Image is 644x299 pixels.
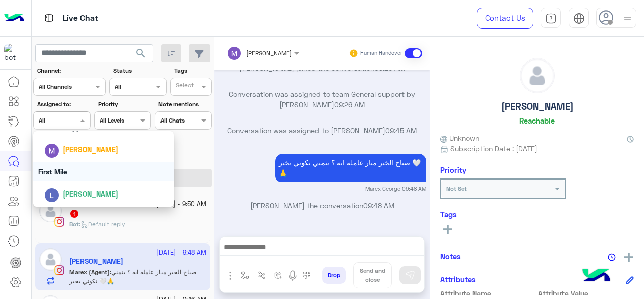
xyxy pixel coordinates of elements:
img: send voice note [287,270,299,282]
button: Drop [322,267,346,284]
img: create order [274,271,282,279]
img: tab [573,13,585,24]
img: ACg8ocLxj1lath83c5k7cGdWzRGclN4FsCma8sqdNRwyXQ4q8Hx34w=s96-c [45,188,59,202]
small: Marex George 09:48 AM [365,185,426,193]
img: Logo [4,8,24,29]
label: Status [113,66,165,75]
button: select flow [237,267,254,284]
span: 09:26 AM [334,100,365,109]
span: Subscription Date : [DATE] [450,143,537,154]
img: defaultAdmin.png [39,200,62,222]
p: 15/10/2025, 9:48 AM [275,154,426,182]
p: [PERSON_NAME] the conversation [218,200,426,211]
b: Not Set [446,185,467,192]
h6: Tags [440,210,634,219]
div: Select [174,81,194,92]
h6: Reachable [519,116,555,125]
label: Note mentions [158,100,210,109]
p: Conversation was assigned to [PERSON_NAME] [218,125,426,136]
span: Attribute Name [440,288,536,299]
button: search [129,44,153,66]
p: Live Chat [63,12,98,25]
img: send message [405,270,415,280]
span: 1 [70,210,78,218]
img: make a call [302,272,310,280]
h6: Priority [440,165,466,174]
p: Conversation was assigned to team General support by [PERSON_NAME] [218,89,426,110]
small: Human Handover [360,49,403,57]
img: tab [43,12,55,24]
img: defaultAdmin.png [520,58,554,93]
label: Channel: [37,66,105,75]
img: hulul-logo.png [579,259,614,294]
h6: Notes [440,252,461,261]
button: create order [270,267,287,284]
img: send attachment [224,270,236,282]
img: Trigger scenario [258,271,266,279]
img: add [624,253,633,262]
span: Default reply [80,220,125,228]
button: Trigger scenario [254,267,270,284]
small: [DATE] - 9:50 AM [156,200,206,209]
img: Instagram [54,217,64,227]
img: notes [608,253,616,261]
img: select flow [241,271,249,279]
span: search [135,47,147,59]
div: First Mile [33,162,174,181]
span: [PERSON_NAME] [63,190,118,198]
label: Priority [98,100,150,109]
label: Assigned to: [37,100,89,109]
h5: [PERSON_NAME] [501,101,574,112]
span: 09:45 AM [385,126,417,135]
a: tab [541,8,561,29]
span: Attribute Value [538,288,634,299]
img: 317874714732967 [4,44,22,62]
img: tab [545,13,557,24]
a: Contact Us [477,8,533,29]
span: Unknown [440,133,479,143]
button: Send and close [353,262,392,288]
span: 09:48 AM [363,201,394,210]
span: [PERSON_NAME] [63,145,118,154]
b: : [69,220,80,228]
ng-dropdown-panel: Options list [33,131,174,207]
img: profile [621,12,634,25]
span: Bot [69,220,79,228]
label: Tags [174,66,211,75]
span: [PERSON_NAME] [246,49,292,57]
h6: Attributes [440,275,476,284]
img: ACg8ocJ5kWkbDFwHhE1-NCdHlUdL0Moenmmb7xp8U7RIpZhCQ1Zz3Q=s96-c [45,144,59,158]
